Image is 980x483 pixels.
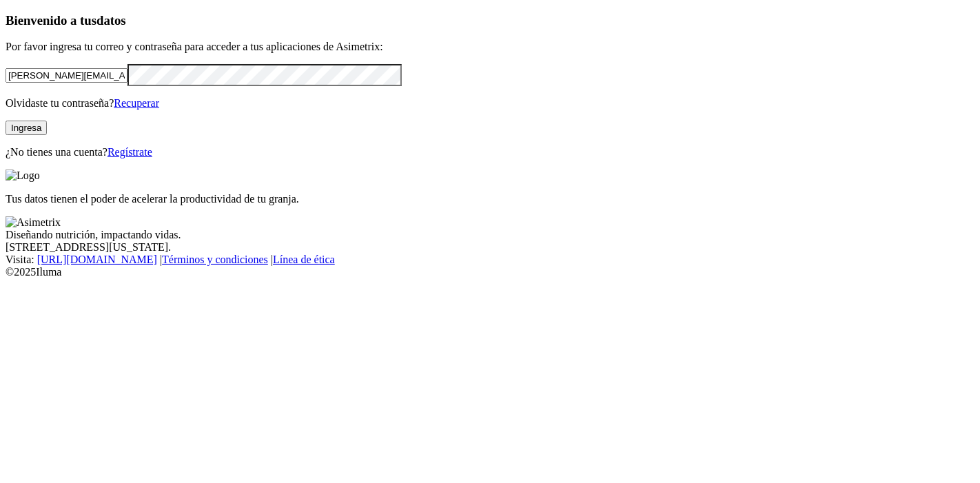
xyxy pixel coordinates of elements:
img: Asimetrix [6,216,61,229]
div: Diseñando nutrición, impactando vidas. [6,229,974,241]
a: Línea de ética [273,254,335,265]
span: datos [96,13,126,28]
button: Ingresa [6,121,47,135]
h3: Bienvenido a tus [6,13,974,28]
div: [STREET_ADDRESS][US_STATE]. [6,241,974,254]
img: Logo [6,169,40,182]
div: © 2025 Iluma [6,266,974,278]
p: Tus datos tienen el poder de acelerar la productividad de tu granja. [6,193,974,205]
a: Términos y condiciones [162,254,268,265]
div: Visita : | | [6,254,974,266]
p: ¿No tienes una cuenta? [6,146,974,158]
a: Recuperar [114,97,159,109]
a: [URL][DOMAIN_NAME] [37,254,157,265]
input: Tu correo [6,68,127,83]
p: Olvidaste tu contraseña? [6,97,974,110]
a: Regístrate [108,146,152,158]
p: Por favor ingresa tu correo y contraseña para acceder a tus aplicaciones de Asimetrix: [6,41,974,53]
